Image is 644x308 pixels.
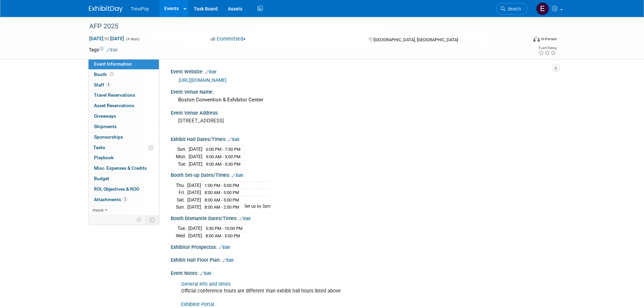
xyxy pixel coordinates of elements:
[89,111,159,121] a: Giveaways
[171,242,555,251] div: Exhibitor Prospectus:
[176,232,188,239] td: Wed.
[89,153,159,163] a: Playbook
[187,182,201,189] td: [DATE]
[93,145,105,150] span: Tasks
[206,233,240,238] span: 8:00 AM - 5:00 PM
[208,35,248,43] button: Committed
[176,160,189,167] td: Tue.
[89,163,159,173] a: Misc. Expenses & Credits
[123,197,128,202] span: 2
[487,35,557,45] div: Event Format
[187,189,201,196] td: [DATE]
[205,197,239,203] span: 8:00 AM - 5:00 PM
[205,190,239,195] span: 8:00 AM - 5:00 PM
[176,189,187,196] td: Fri.
[188,225,202,232] td: [DATE]
[87,20,517,32] div: AFP 2025
[176,204,187,211] td: Sun.
[178,118,324,124] pre: [STREET_ADDRESS]
[109,72,115,77] span: Booth not reserved yet
[89,122,159,132] a: Shipments
[94,72,115,77] span: Booth
[176,146,189,153] td: Sun.
[131,6,149,11] span: TreviPay
[189,146,202,153] td: [DATE]
[187,204,201,211] td: [DATE]
[89,101,159,111] a: Asset Reservations
[94,92,135,98] span: Travel Reservations
[93,207,103,213] span: more
[181,302,214,307] a: Exhibitor Portal
[145,215,159,224] td: Toggle Event Tabs
[496,3,527,15] a: Search
[94,82,111,88] span: Staff
[94,165,147,171] span: Misc. Expenses & Credits
[239,216,251,221] a: Edit
[94,176,109,181] span: Budget
[89,174,159,184] a: Budget
[232,173,243,178] a: Edit
[134,215,145,224] td: Personalize Event Tab Strip
[89,6,123,13] img: ExhibitDay
[176,225,188,232] td: Tue.
[541,37,557,42] div: In-Person
[89,80,159,90] a: Staff3
[228,137,239,142] a: Edit
[89,184,159,194] a: ROI, Objectives & ROO
[171,170,555,179] div: Booth Set-up Dates/Times:
[171,108,555,116] div: Event Venue Address:
[94,134,123,140] span: Sponsorships
[171,255,555,264] div: Exhibit Hall Floor Plan:
[533,36,540,42] img: Format-Inperson.png
[89,70,159,80] a: Booth
[171,134,555,143] div: Exhibit Hall Dates/Times:
[94,155,114,160] span: Playbook
[171,67,555,75] div: Event Website:
[176,196,187,204] td: Sat.
[189,153,202,161] td: [DATE]
[171,268,555,277] div: Event Notes:
[125,37,140,41] span: (4 days)
[89,35,124,42] span: [DATE] [DATE]
[103,36,110,41] span: to
[89,205,159,215] a: more
[94,113,116,119] span: Giveaways
[106,48,118,52] a: Edit
[189,160,202,167] td: [DATE]
[176,153,189,161] td: Mon.
[94,103,134,108] span: Asset Reservations
[538,46,556,50] div: Event Rating
[179,77,226,83] a: [URL][DOMAIN_NAME]
[188,232,202,239] td: [DATE]
[374,37,458,42] span: [GEOGRAPHIC_DATA], [GEOGRAPHIC_DATA]
[171,87,555,95] div: Event Venue Name:
[187,196,201,204] td: [DATE]
[94,197,128,202] span: Attachments
[536,2,549,15] img: Eric Shipe
[176,95,550,105] div: Boston Convention & Exhibitor Center
[206,162,240,167] span: 9:00 AM - 5:30 PM
[205,205,239,210] span: 8:00 AM - 2:00 PM
[89,143,159,153] a: Tasks
[206,147,240,152] span: 6:00 PM - 7:30 PM
[200,271,211,276] a: Edit
[171,213,555,222] div: Booth Dismantle Dates/Times:
[94,61,132,67] span: Event Information
[94,124,117,129] span: Shipments
[505,6,521,11] span: Search
[222,258,234,263] a: Edit
[176,182,187,189] td: Thu.
[206,154,240,159] span: 9:00 AM - 5:00 PM
[219,245,230,250] a: Edit
[205,183,239,188] span: 1:00 PM - 5:00 PM
[94,186,139,192] span: ROI, Objectives & ROO
[240,204,271,211] td: Set up by 3pm
[106,82,111,87] span: 3
[89,59,159,69] a: Event Information
[89,132,159,142] a: Sponsorships
[205,70,216,74] a: Edit
[181,281,231,287] a: General info and times
[206,226,242,231] span: 5:30 PM - 10:00 PM
[89,90,159,100] a: Travel Reservations
[89,46,118,53] td: Tags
